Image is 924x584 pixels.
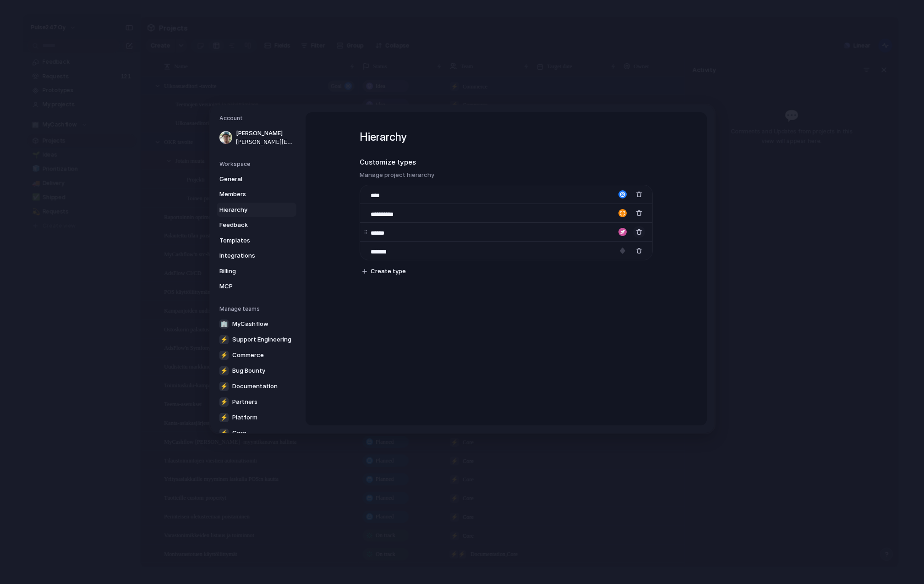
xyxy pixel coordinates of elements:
a: Integrations [217,248,296,263]
span: Templates [219,236,278,245]
span: Integrations [219,251,278,260]
a: General [217,171,296,186]
h1: Hierarchy [360,129,653,145]
span: Members [219,190,278,199]
span: Core [232,428,246,437]
div: ⚡ [219,335,229,344]
span: Commerce [232,350,264,359]
h5: Workspace [219,160,296,168]
a: Feedback [217,218,296,232]
div: ⚡ [219,428,229,437]
span: [PERSON_NAME][EMAIL_ADDRESS][DOMAIN_NAME] [236,138,295,146]
a: 🏢MyCashflow [217,316,296,331]
span: Platform [232,413,257,422]
span: General [219,174,278,183]
h5: Account [219,114,296,122]
span: MCP [219,282,278,291]
span: MyCashflow [232,319,268,328]
div: ⚡ [219,381,229,391]
div: ⚡ [219,413,229,422]
a: [PERSON_NAME][PERSON_NAME][EMAIL_ADDRESS][DOMAIN_NAME] [217,126,296,149]
div: ⚡ [219,397,229,406]
a: ⚡Commerce [217,347,296,362]
h5: Manage teams [219,304,296,313]
a: MCP [217,279,296,294]
span: Hierarchy [219,205,278,214]
a: Billing [217,264,296,278]
a: ⚡Bug Bounty [217,363,296,378]
span: Create type [371,267,406,276]
h2: Customize types [360,157,653,168]
span: Support Engineering [232,335,291,344]
a: ⚡Platform [217,410,296,424]
span: Bug Bounty [232,366,265,375]
a: ⚡Core [217,425,296,440]
h3: Manage project hierarchy [360,170,653,179]
span: Documentation [232,381,278,391]
a: ⚡Partners [217,394,296,409]
span: Feedback [219,220,278,230]
a: ⚡Support Engineering [217,332,296,347]
span: Partners [232,397,257,406]
div: ⚡ [219,350,229,359]
div: ⚡ [219,366,229,375]
a: Members [217,187,296,202]
span: Billing [219,266,278,275]
a: ⚡Documentation [217,379,296,393]
span: [PERSON_NAME] [236,129,295,138]
button: Create type [359,265,410,278]
a: Hierarchy [217,202,296,217]
a: Templates [217,233,296,248]
div: 🏢 [219,319,229,328]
